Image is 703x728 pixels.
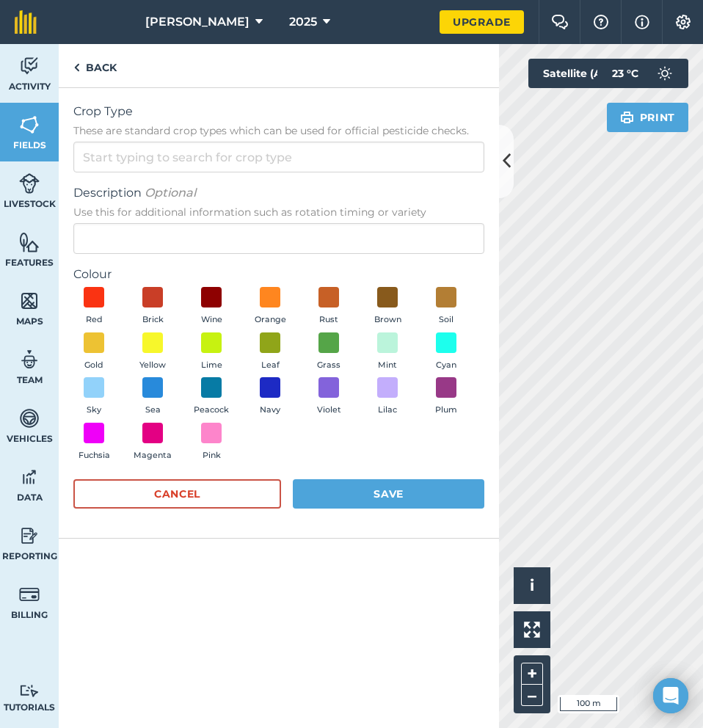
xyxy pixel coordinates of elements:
[439,313,454,327] span: Soil
[255,313,286,327] span: Orange
[191,377,232,417] button: Peacock
[249,377,291,417] button: Navy
[293,479,484,509] button: Save
[132,423,173,462] button: Magenta
[674,15,692,29] img: A cog icon
[249,287,291,327] button: Orange
[592,15,610,29] img: A question mark icon
[191,332,232,372] button: Lime
[73,479,281,509] button: Cancel
[132,332,173,372] button: Yellow
[194,404,229,417] span: Peacock
[19,172,40,194] img: svg+xml;base64,PD94bWwgdmVyc2lvbj0iMS4wIiBlbmNvZGluZz0idXRmLTgiPz4KPCEtLSBHZW5lcmF0b3I6IEFkb2JlIE...
[367,332,408,372] button: Mint
[514,567,550,604] button: i
[308,377,349,417] button: Violet
[132,287,173,327] button: Brick
[635,13,649,31] img: svg+xml;base64,PHN2ZyB4bWxucz0iaHR0cDovL3d3dy53My5vcmcvMjAwMC9zdmciIHdpZHRoPSIxNyIgaGVpZ2h0PSIxNy...
[317,404,341,417] span: Violet
[319,313,338,327] span: Rust
[597,59,688,88] button: 23 °C
[73,205,484,219] span: Use this for additional information such as rotation timing or variety
[289,13,317,31] span: 2025
[19,466,40,488] img: svg+xml;base64,PD94bWwgdmVyc2lvbj0iMS4wIiBlbmNvZGluZz0idXRmLTgiPz4KPCEtLSBHZW5lcmF0b3I6IEFkb2JlIE...
[19,684,40,698] img: svg+xml;base64,PD94bWwgdmVyc2lvbj0iMS4wIiBlbmNvZGluZz0idXRmLTgiPz4KPCEtLSBHZW5lcmF0b3I6IEFkb2JlIE...
[524,622,540,638] img: Four arrows, one pointing top left, one top right, one bottom right and the last bottom left
[73,184,484,202] span: Description
[19,349,40,371] img: svg+xml;base64,PD94bWwgdmVyc2lvbj0iMS4wIiBlbmNvZGluZz0idXRmLTgiPz4KPCEtLSBHZW5lcmF0b3I6IEFkb2JlIE...
[19,55,40,77] img: svg+xml;base64,PD94bWwgdmVyc2lvbj0iMS4wIiBlbmNvZGluZz0idXRmLTgiPz4KPCEtLSBHZW5lcmF0b3I6IEFkb2JlIE...
[19,525,40,547] img: svg+xml;base64,PD94bWwgdmVyc2lvbj0iMS4wIiBlbmNvZGluZz0idXRmLTgiPz4KPCEtLSBHZW5lcmF0b3I6IEFkb2JlIE...
[378,404,397,417] span: Lilac
[73,266,484,283] label: Colour
[132,377,173,417] button: Sea
[73,377,114,417] button: Sky
[551,15,569,29] img: Two speech bubbles overlapping with the left bubble in the forefront
[134,449,172,462] span: Magenta
[528,59,669,88] button: Satellite (Azure)
[308,287,349,327] button: Rust
[426,377,467,417] button: Plum
[73,423,114,462] button: Fuchsia
[86,313,103,327] span: Red
[19,290,40,312] img: svg+xml;base64,PHN2ZyB4bWxucz0iaHR0cDovL3d3dy53My5vcmcvMjAwMC9zdmciIHdpZHRoPSI1NiIgaGVpZ2h0PSI2MC...
[73,332,114,372] button: Gold
[142,313,164,327] span: Brick
[191,287,232,327] button: Wine
[139,359,166,372] span: Yellow
[435,404,457,417] span: Plum
[19,407,40,429] img: svg+xml;base64,PD94bWwgdmVyc2lvbj0iMS4wIiBlbmNvZGluZz0idXRmLTgiPz4KPCEtLSBHZW5lcmF0b3I6IEFkb2JlIE...
[73,123,484,138] span: These are standard crop types which can be used for official pesticide checks.
[607,103,689,132] button: Print
[19,231,40,253] img: svg+xml;base64,PHN2ZyB4bWxucz0iaHR0cDovL3d3dy53My5vcmcvMjAwMC9zdmciIHdpZHRoPSI1NiIgaGVpZ2h0PSI2MC...
[73,142,484,172] input: Start typing to search for crop type
[73,287,114,327] button: Red
[436,359,456,372] span: Cyan
[650,59,680,88] img: svg+xml;base64,PD94bWwgdmVyc2lvbj0iMS4wIiBlbmNvZGluZz0idXRmLTgiPz4KPCEtLSBHZW5lcmF0b3I6IEFkb2JlIE...
[317,359,340,372] span: Grass
[521,663,543,685] button: +
[308,332,349,372] button: Grass
[201,313,222,327] span: Wine
[426,287,467,327] button: Soil
[378,359,397,372] span: Mint
[367,287,408,327] button: Brown
[15,10,37,34] img: fieldmargin Logo
[426,332,467,372] button: Cyan
[653,678,688,713] div: Open Intercom Messenger
[440,10,524,34] a: Upgrade
[249,332,291,372] button: Leaf
[145,186,196,200] em: Optional
[73,59,80,76] img: svg+xml;base64,PHN2ZyB4bWxucz0iaHR0cDovL3d3dy53My5vcmcvMjAwMC9zdmciIHdpZHRoPSI5IiBoZWlnaHQ9IjI0Ii...
[73,103,484,120] span: Crop Type
[19,114,40,136] img: svg+xml;base64,PHN2ZyB4bWxucz0iaHR0cDovL3d3dy53My5vcmcvMjAwMC9zdmciIHdpZHRoPSI1NiIgaGVpZ2h0PSI2MC...
[260,404,280,417] span: Navy
[374,313,401,327] span: Brown
[367,377,408,417] button: Lilac
[261,359,280,372] span: Leaf
[191,423,232,462] button: Pink
[620,109,634,126] img: svg+xml;base64,PHN2ZyB4bWxucz0iaHR0cDovL3d3dy53My5vcmcvMjAwMC9zdmciIHdpZHRoPSIxOSIgaGVpZ2h0PSIyNC...
[19,583,40,605] img: svg+xml;base64,PD94bWwgdmVyc2lvbj0iMS4wIiBlbmNvZGluZz0idXRmLTgiPz4KPCEtLSBHZW5lcmF0b3I6IEFkb2JlIE...
[59,44,131,87] a: Back
[201,359,222,372] span: Lime
[84,359,103,372] span: Gold
[612,59,638,88] span: 23 ° C
[145,13,249,31] span: [PERSON_NAME]
[79,449,110,462] span: Fuchsia
[145,404,161,417] span: Sea
[521,685,543,706] button: –
[203,449,221,462] span: Pink
[530,576,534,594] span: i
[87,404,101,417] span: Sky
